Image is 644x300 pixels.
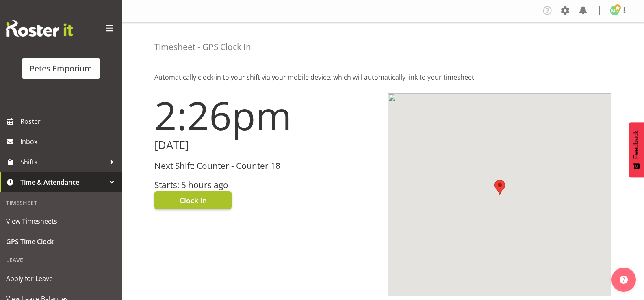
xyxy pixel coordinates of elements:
h4: Timesheet - GPS Clock In [154,42,251,52]
div: Timesheet [2,194,120,211]
span: Clock In [180,195,207,205]
span: Apply for Leave [6,272,116,285]
h2: [DATE] [154,139,378,151]
span: Inbox [20,136,118,148]
span: Shifts [20,156,106,168]
img: Rosterit website logo [6,20,73,37]
div: Leave [2,252,120,268]
span: GPS Time Clock [6,235,116,248]
div: Petes Emporium [30,63,92,75]
button: Clock In [154,191,232,209]
span: Feedback [633,130,640,159]
button: Feedback - Show survey [629,122,644,177]
span: Roster [20,115,118,127]
p: Automatically clock-in to your shift via your mobile device, which will automatically link to you... [154,72,611,82]
a: Apply for Leave [2,268,120,289]
h1: 2:26pm [154,93,378,137]
span: Time & Attendance [20,176,106,188]
img: help-xxl-2.png [620,276,628,284]
img: melanie-richardson713.jpg [610,6,620,15]
span: View Timesheets [6,215,116,227]
a: View Timesheets [2,211,120,231]
h3: Next Shift: Counter - Counter 18 [154,161,378,171]
h3: Starts: 5 hours ago [154,180,378,190]
a: GPS Time Clock [2,231,120,252]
